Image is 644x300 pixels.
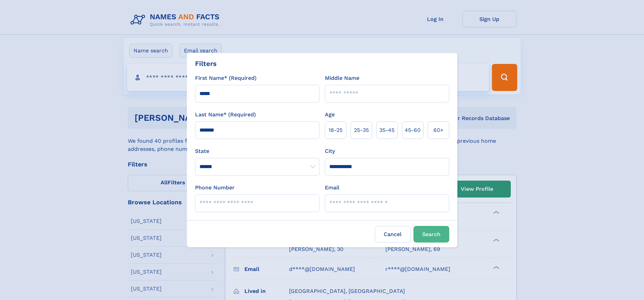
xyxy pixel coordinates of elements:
[379,126,395,134] span: 35‑45
[405,126,421,134] span: 45‑60
[325,111,335,119] label: Age
[195,59,217,69] div: Filters
[354,126,369,134] span: 25‑35
[433,126,444,134] span: 60+
[195,147,319,155] label: State
[195,111,256,119] label: Last Name* (Required)
[325,74,359,82] label: Middle Name
[195,74,257,82] label: First Name* (Required)
[375,226,411,243] label: Cancel
[413,226,449,243] button: Search
[325,147,335,155] label: City
[195,184,235,192] label: Phone Number
[325,184,339,192] label: Email
[329,126,342,134] span: 18‑25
